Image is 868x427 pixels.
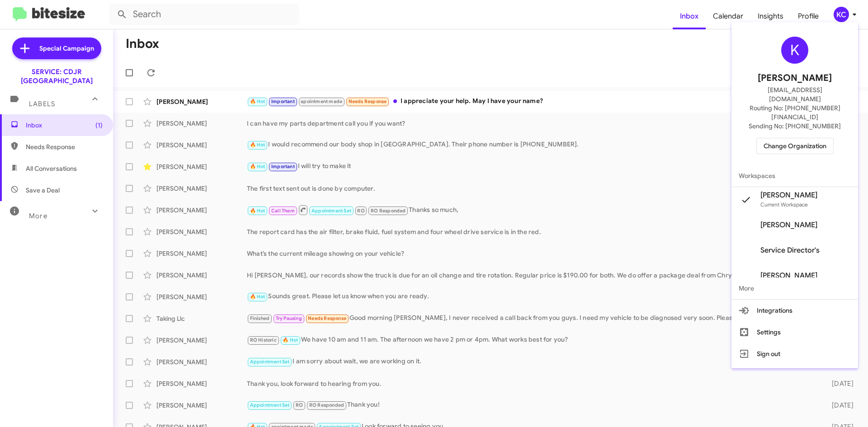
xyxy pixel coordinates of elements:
[749,122,841,131] span: Sending No: [PHONE_NUMBER]
[742,103,847,122] span: Routing No: [PHONE_NUMBER][FINANCIAL_ID]
[760,271,817,280] span: [PERSON_NAME]
[758,71,832,85] span: [PERSON_NAME]
[760,191,817,200] span: [PERSON_NAME]
[731,300,858,321] button: Integrations
[764,138,826,154] span: Change Organization
[781,37,808,64] div: K
[731,277,858,299] span: More
[756,138,834,154] button: Change Organization
[760,201,808,208] span: Current Workspace
[731,165,858,187] span: Workspaces
[760,221,817,230] span: [PERSON_NAME]
[731,321,858,343] button: Settings
[760,246,820,255] span: Service Director's
[731,343,858,365] button: Sign out
[742,85,847,103] span: [EMAIL_ADDRESS][DOMAIN_NAME]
